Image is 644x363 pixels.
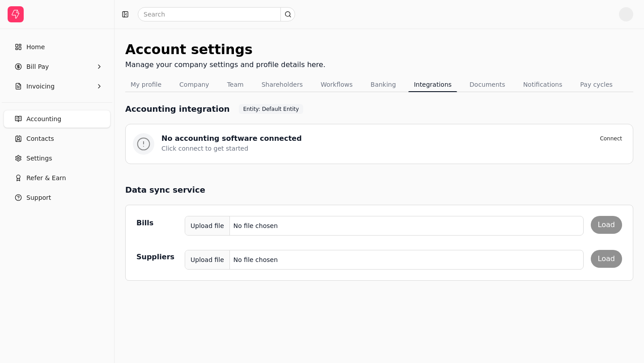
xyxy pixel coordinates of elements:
[256,77,308,92] button: Shareholders
[4,110,110,128] a: Accounting
[230,218,281,234] div: No file chosen
[136,216,179,230] div: Bills
[161,133,302,144] div: No accounting software connected
[138,7,295,21] input: Search
[26,173,66,183] span: Refer & Earn
[4,77,110,95] button: Invoicing
[4,169,110,187] button: Refer & Earn
[161,144,626,153] div: Click connect to get started
[4,58,110,76] button: Bill Pay
[125,39,326,59] div: Account settings
[575,77,618,92] button: Pay cycles
[408,77,457,92] button: Integrations
[315,77,358,92] button: Workflows
[125,77,167,92] button: My profile
[222,77,249,92] button: Team
[125,103,230,115] h1: Accounting integration
[4,130,110,148] a: Contacts
[26,154,52,163] span: Settings
[243,105,299,113] span: Entity: Default Entity
[26,134,54,144] span: Contacts
[174,77,215,92] button: Company
[4,149,110,167] a: Settings
[4,38,110,56] a: Home
[185,250,230,270] div: Upload file
[185,216,230,236] div: Upload file
[136,250,179,264] div: Suppliers
[125,59,326,70] div: Manage your company settings and profile details here.
[596,133,626,144] button: Connect
[4,189,110,207] button: Support
[26,193,51,203] span: Support
[26,82,55,91] span: Invoicing
[185,250,584,270] button: Upload fileNo file chosen
[464,77,511,92] button: Documents
[26,62,49,72] span: Bill Pay
[26,114,61,124] span: Accounting
[230,252,281,268] div: No file chosen
[125,184,633,196] h2: Data sync service
[185,216,584,236] button: Upload fileNo file chosen
[365,77,402,92] button: Banking
[518,77,568,92] button: Notifications
[26,42,45,52] span: Home
[125,77,633,92] nav: Tabs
